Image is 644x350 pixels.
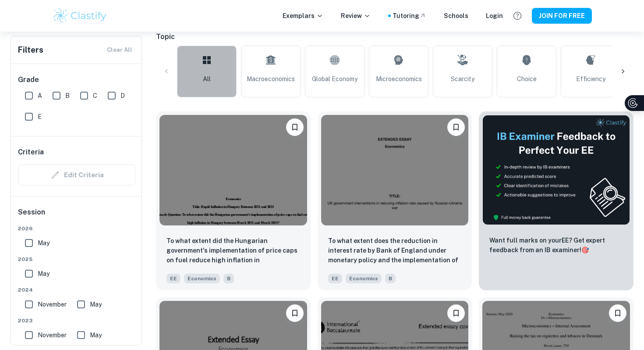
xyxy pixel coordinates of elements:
[18,286,135,294] span: 2024
[532,8,592,24] button: JOIN FOR FREE
[156,111,311,290] a: Please log in to bookmark exemplarsTo what extent did the Hungarian government's implementation o...
[38,330,67,340] span: November
[581,246,589,254] span: 🎯
[18,44,43,56] h6: Filters
[393,11,426,21] a: Tutoring
[447,304,465,322] button: Please log in to bookmark exemplars
[38,238,50,248] span: May
[346,274,382,283] span: Economics
[376,74,422,84] span: Microeconomics
[318,111,472,290] a: Please log in to bookmark exemplarsTo what extent does the reduction in interest rate by Bank of ...
[65,91,70,100] span: B
[52,7,108,25] img: Clastify logo
[444,11,468,21] a: Schools
[510,8,525,23] button: Help and Feedback
[286,118,304,136] button: Please log in to bookmark exemplars
[38,91,42,100] span: A
[93,91,97,100] span: C
[341,11,371,21] p: Review
[184,274,220,283] span: Economics
[312,74,357,84] span: Global Economy
[609,304,626,322] button: Please log in to bookmark exemplars
[18,225,135,232] span: 2026
[486,11,503,21] a: Login
[447,118,465,136] button: Please log in to bookmark exemplars
[166,236,300,266] p: To what extent did the Hungarian government's implementation of price caps on fuel reduce high in...
[120,91,125,100] span: D
[517,74,537,84] span: Choice
[18,317,135,325] span: 2023
[38,269,50,279] span: May
[18,207,135,225] h6: Session
[90,330,102,340] span: May
[18,147,44,157] h6: Criteria
[489,236,623,255] p: Want full marks on your EE ? Get expert feedback from an IB examiner!
[286,304,304,322] button: Please log in to bookmark exemplars
[38,112,42,121] span: E
[328,236,462,266] p: To what extent does the reduction in interest rate by Bank of England under monetary policy and t...
[576,74,605,84] span: Efficiency
[482,115,630,225] img: Thumbnail
[203,74,211,84] span: All
[283,11,323,21] p: Exemplars
[479,111,633,290] a: ThumbnailWant full marks on yourEE? Get expert feedback from an IB examiner!
[156,32,633,42] h6: Topic
[18,75,135,85] h6: Grade
[451,74,474,84] span: Scarcity
[321,115,469,225] img: Economics EE example thumbnail: To what extent does the reduction in int
[18,255,135,263] span: 2025
[223,274,234,283] span: B
[328,274,342,283] span: EE
[166,274,180,283] span: EE
[18,164,135,186] div: Criteria filters are unavailable when searching by topic
[90,300,102,309] span: May
[159,115,307,225] img: Economics EE example thumbnail: To what extent did the Hungarian governm
[38,300,67,309] span: November
[385,274,396,283] span: B
[247,74,295,84] span: Macroeconomics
